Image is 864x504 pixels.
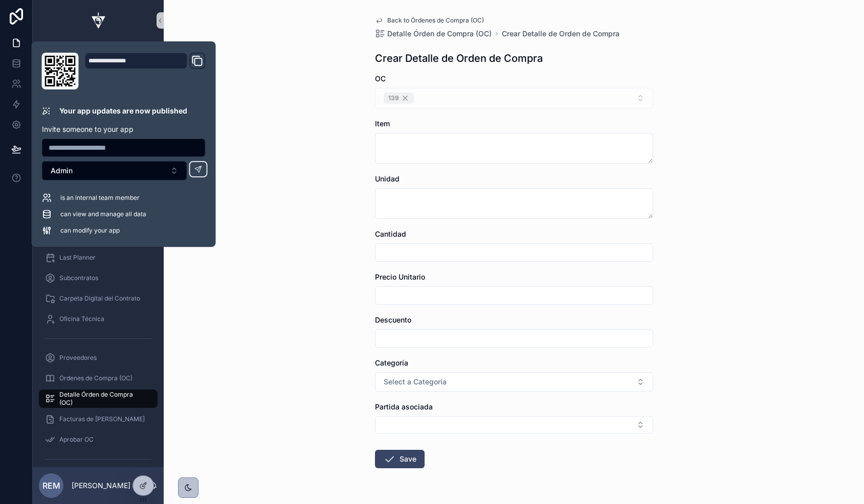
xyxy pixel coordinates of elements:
[502,29,619,39] a: Crear Detalle de Orden de Compra
[42,124,206,134] p: Invite someone to your app
[387,29,492,39] span: Detalle Órden de Compra (OC)
[375,416,653,433] button: Select Button
[384,377,447,387] span: Select a Categoría
[42,161,187,180] button: Select Button
[375,315,411,324] span: Descuento
[387,16,484,25] span: Back to Órdenes de Compra (OC)
[375,119,390,128] span: Item
[59,315,104,323] span: Oficina Técnica
[59,415,145,423] span: Facturas de [PERSON_NAME]
[39,269,158,287] a: Subcontratos
[59,254,96,262] span: Last Planner
[39,310,158,328] a: Oficina Técnica
[60,194,140,202] span: is an internal team member
[42,479,60,492] span: REM
[72,480,130,491] p: [PERSON_NAME]
[59,374,132,382] span: Órdenes de Compra (OC)
[51,166,73,176] span: Admin
[59,294,140,303] span: Carpeta Digital del Contrato
[85,53,206,89] div: Domain and Custom Link
[39,369,158,387] a: Órdenes de Compra (OC)
[375,372,653,392] button: Select Button
[375,450,425,468] button: Save
[59,436,94,444] span: Aprobar OC
[60,210,146,218] span: can view and manage all data
[39,248,158,267] a: Last Planner
[60,226,120,235] span: can modify your app
[86,12,110,29] img: App logo
[59,274,98,282] span: Subcontratos
[375,174,400,183] span: Unidad
[375,272,425,281] span: Precio Unitario
[59,106,187,116] p: Your app updates are now published
[375,402,433,411] span: Partida asociada
[375,358,408,367] span: Categoría
[375,29,492,39] a: Detalle Órden de Compra (OC)
[39,349,158,367] a: Proveedores
[375,51,543,65] h1: Crear Detalle de Orden de Compra
[375,74,386,83] span: OC
[39,430,158,449] a: Aprobar OC
[375,16,484,25] a: Back to Órdenes de Compra (OC)
[39,289,158,308] a: Carpeta Digital del Contrato
[39,410,158,428] a: Facturas de [PERSON_NAME]
[39,390,158,408] a: Detalle Órden de Compra (OC)
[33,41,164,467] div: scrollable content
[59,391,147,407] span: Detalle Órden de Compra (OC)
[375,230,406,238] span: Cantidad
[59,354,97,362] span: Proveedores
